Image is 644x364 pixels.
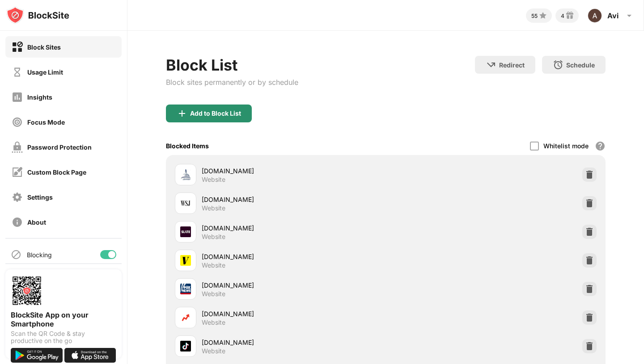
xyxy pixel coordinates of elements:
img: favicons [180,169,191,180]
img: block-on.svg [12,42,23,53]
div: Block List [166,56,298,74]
div: Block sites permanently or by schedule [166,78,298,87]
div: BlockSite App on your Smartphone [11,310,116,328]
img: favicons [180,284,191,294]
img: about-off.svg [12,217,23,228]
div: Blocking [27,251,52,259]
img: settings-off.svg [12,192,23,203]
img: logo-blocksite.svg [6,6,69,24]
div: [DOMAIN_NAME] [202,195,386,204]
div: Whitelist mode [543,142,589,150]
div: Website [202,290,225,298]
img: focus-off.svg [12,117,23,128]
div: 4 [561,13,564,19]
img: password-protection-off.svg [12,142,23,153]
div: About [27,218,46,226]
img: favicons [180,312,191,323]
img: reward-small.svg [564,10,575,21]
div: Website [202,347,225,355]
div: Usage Limit [27,68,63,76]
div: Redirect [499,61,525,69]
img: get-it-on-google-play.svg [11,348,63,363]
div: Insights [27,93,52,101]
div: [DOMAIN_NAME] [202,166,386,176]
img: download-on-the-app-store.svg [64,348,116,363]
div: Avi [607,11,619,20]
div: Settings [27,193,53,201]
div: Scan the QR Code & stay productive on the go [11,330,116,344]
div: Website [202,261,225,269]
div: Add to Block List [190,110,241,117]
div: [DOMAIN_NAME] [202,309,386,318]
div: Website [202,233,225,241]
img: favicons [180,255,191,266]
div: Block Sites [27,43,61,51]
div: [DOMAIN_NAME] [202,252,386,261]
div: [DOMAIN_NAME] [202,280,386,290]
img: favicons [180,341,191,351]
div: Website [202,176,225,184]
div: Schedule [566,61,595,69]
div: [DOMAIN_NAME] [202,223,386,233]
img: blocking-icon.svg [11,249,21,260]
img: time-usage-off.svg [12,67,23,78]
div: Focus Mode [27,118,65,126]
div: 55 [531,13,538,19]
div: [DOMAIN_NAME] [202,338,386,347]
img: favicons [180,226,191,237]
img: ACg8ocJvmun2hNWBkQjUYfrNTRuTHtcwrHPCji8fDNjhzBoBq66QG-pi=s96-c [588,8,602,23]
div: Blocked Items [166,142,209,150]
img: customize-block-page-off.svg [12,167,23,178]
div: Website [202,318,225,326]
div: Website [202,204,225,212]
img: favicons [180,198,191,209]
img: options-page-qr-code.png [11,275,43,307]
img: points-small.svg [538,10,548,21]
div: Custom Block Page [27,168,86,176]
div: Password Protection [27,143,92,151]
img: insights-off.svg [12,92,23,103]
